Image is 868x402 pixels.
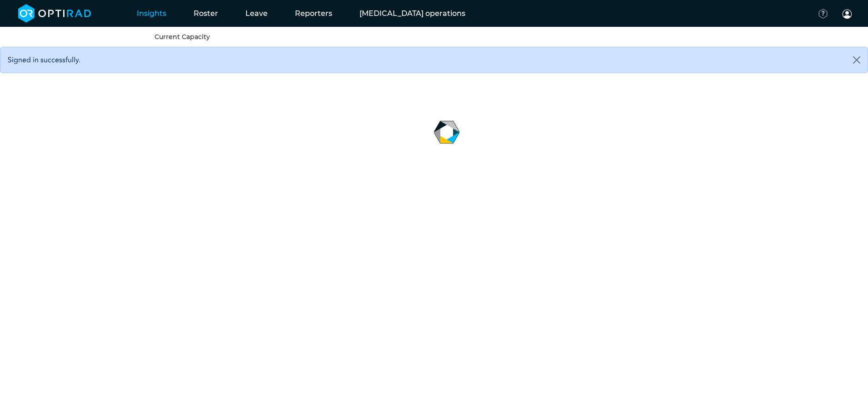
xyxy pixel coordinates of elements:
[155,33,210,41] a: Current Capacity
[18,4,91,23] img: brand-opti-rad-logos-blue-and-white-d2f68631ba2948856bd03f2d395fb146ddc8fb01b4b6e9315ea85fa773367...
[846,47,868,73] button: Close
